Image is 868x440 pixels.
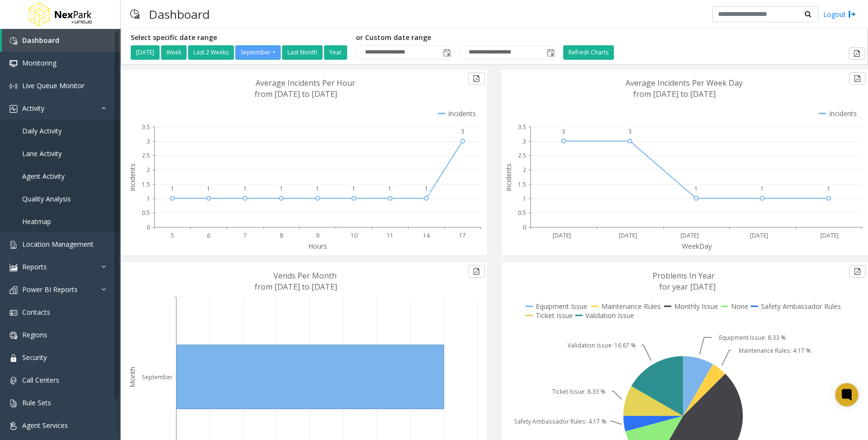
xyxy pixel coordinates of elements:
a: Dashboard [2,29,121,52]
span: Daily Activity [22,126,62,135]
span: Toggle popup [441,46,452,59]
text: 8 [280,231,283,240]
img: 'icon' [10,354,17,362]
text: 3.5 [142,123,150,131]
img: 'icon' [10,82,17,90]
text: 1 [316,185,319,193]
img: 'icon' [10,422,17,430]
button: Export to pdf [849,265,866,278]
text: Month [128,367,137,387]
span: Lane Activity [22,149,62,158]
text: 1 [760,185,764,193]
text: Average Incidents Per Week Day [625,78,743,88]
text: Incidents [128,163,137,191]
text: [DATE] [750,231,768,240]
text: [DATE] [820,231,839,240]
img: 'icon' [10,332,17,339]
span: Agent Services [22,421,68,430]
text: 1 [244,185,247,193]
span: Regions [22,330,47,339]
span: Quality Analysis [22,194,71,203]
text: 1.5 [518,180,526,188]
img: 'icon' [10,241,17,249]
span: Monitoring [22,58,56,67]
text: 1 [523,195,526,203]
text: 1 [425,185,428,193]
img: 'icon' [10,286,17,294]
text: Hours [308,241,327,251]
span: Reports [22,262,47,271]
img: 'icon' [10,377,17,385]
text: 3 [461,127,464,135]
text: 1 [352,185,355,193]
button: Last Month [282,45,323,60]
text: Maintenance Rules: 4.17 % [739,347,811,355]
text: 3 [147,137,150,146]
text: Average Incidents Per Hour [256,78,355,88]
span: Dashboard [22,36,59,45]
button: Export to pdf [849,72,866,85]
button: Export to pdf [468,265,485,278]
text: from [DATE] to [DATE] [633,89,716,99]
text: 0.5 [142,209,150,217]
text: 2 [523,166,526,174]
text: 0 [523,223,526,231]
h5: Select specific date range [131,34,349,42]
text: 14 [423,231,430,240]
text: 1 [171,185,174,193]
text: 5 [171,231,174,240]
span: Power BI Reports [22,285,78,294]
text: 1 [280,185,283,193]
text: 3 [562,127,565,135]
button: Year [324,45,347,60]
text: 3 [523,137,526,146]
button: Last 2 Weeks [188,45,234,60]
text: Equipment Issue: 8.33 % [719,333,786,342]
span: Heatmap [22,217,51,226]
button: Export to pdf [849,47,865,60]
text: from [DATE] to [DATE] [255,281,337,292]
span: Activity [22,104,44,113]
text: 10 [351,231,357,240]
img: 'icon' [10,37,17,45]
text: Vends Per Month [273,270,337,281]
img: pageIcon [130,2,139,26]
text: 2.5 [518,151,526,160]
text: 7 [244,231,247,240]
button: Week [161,45,187,60]
text: 1 [147,195,150,203]
text: Validation Issue: 16.67 % [568,341,636,349]
span: Agent Activity [22,172,65,181]
span: Toggle popup [545,46,556,59]
text: WeekDay [682,241,712,251]
text: 0.5 [518,209,526,217]
text: 17 [459,231,466,240]
text: 1 [388,185,392,193]
text: 11 [387,231,393,240]
span: Location Management [22,240,94,249]
text: Problems In Year [652,270,715,281]
span: Contacts [22,307,50,317]
text: [DATE] [680,231,699,240]
text: September [142,373,173,381]
h5: or Custom date range [356,34,556,42]
button: [DATE] [131,45,160,60]
text: 2.5 [142,151,150,160]
img: 'icon' [10,400,17,407]
text: 9 [316,231,319,240]
text: 3 [628,127,632,135]
h3: Dashboard [144,2,215,26]
text: 0 [147,223,150,231]
text: [DATE] [619,231,637,240]
a: Logout [823,9,856,19]
img: logout [848,9,856,19]
img: 'icon' [10,309,17,317]
img: 'icon' [10,60,17,67]
span: Rule Sets [22,398,51,407]
text: Incidents [504,163,513,191]
text: for year [DATE] [659,281,716,292]
button: Export to pdf [468,72,485,85]
text: 1 [207,185,210,193]
text: from [DATE] to [DATE] [255,89,337,99]
span: Security [22,353,47,362]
